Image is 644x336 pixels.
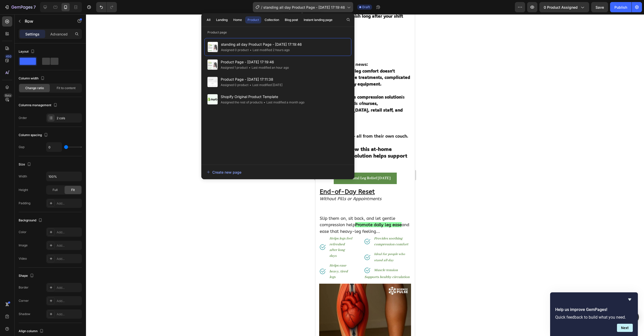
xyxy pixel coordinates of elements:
[19,243,28,248] div: Image
[555,296,633,332] div: Help us improve GemPages!
[4,174,59,181] u: End-of-Day Reset
[216,18,228,22] div: Landing
[57,257,81,261] div: Add...
[4,27,21,37] strong: But...
[57,230,81,235] div: Add...
[19,298,29,303] div: Corner
[610,2,631,12] button: Publish
[57,312,81,317] div: Add...
[19,48,36,55] div: Layout
[19,230,27,234] div: Color
[304,18,332,22] div: Instant landing page
[19,174,27,179] div: Width
[262,16,281,23] button: Collection
[4,86,87,105] strong: nurses, [DEMOGRAPHIC_DATA], retail staff, and delivery drivers
[19,328,45,335] div: Align column
[59,238,90,248] strong: Ideal for people who stand all day
[250,83,251,87] span: •
[221,47,249,53] div: Assigned 0 product
[96,2,117,12] div: Undo/Redo
[19,116,27,120] div: Order
[10,112,33,118] strong: feel lighter
[40,208,86,213] strong: Promote daily leg ease
[285,18,298,22] div: Blog post
[231,16,244,23] button: Home
[249,82,282,88] div: Last modified [DATE]
[19,161,32,168] div: Size
[57,299,81,303] div: Add...
[19,285,29,290] div: Border
[59,254,82,258] strong: Muscle tension
[544,5,578,10] span: 0 product assigned
[19,75,46,82] div: Column width
[14,222,37,244] strong: Helps legs feel refreshed after long days
[57,86,76,90] span: Fit to content
[221,59,289,65] span: Product Page - [DATE] 17:19:46
[555,315,633,320] p: Quick feedback to build what you need.
[4,54,95,72] strong: Supporting your leg comfort doesn’t require expensive treatments, complicated routines, or bulky ...
[14,249,32,265] strong: Helps ease heavy, tired legs
[10,106,39,111] strong: recover faster
[249,66,251,69] span: •
[207,170,241,175] div: Create new page
[19,201,30,206] div: Padding
[596,5,604,9] span: Save
[2,2,38,12] button: 7
[57,201,81,206] div: Add...
[19,272,35,279] div: Shape
[10,119,35,124] strong: move easier
[25,18,68,24] p: Row
[19,145,24,149] div: Gap
[206,167,349,177] button: Create new page
[49,260,94,265] strong: Supports healthy circulation
[57,243,81,248] div: Add...
[627,296,633,303] button: Hide survey
[265,18,279,22] div: Collection
[301,16,335,23] button: Instant landing page
[221,76,282,82] span: Product Page - [DATE] 17:11:38
[24,162,75,166] strong: Get Natural Leg Relief [DATE]
[282,16,300,23] button: Blog post
[221,82,249,88] div: Assigned 0 product
[23,80,86,85] strong: at-home compression solution
[57,116,81,121] div: 2 cols
[214,16,230,23] button: Landing
[247,18,259,22] div: Product
[25,31,40,37] p: Settings
[201,30,354,35] p: Product page
[264,100,265,104] span: •
[4,79,95,125] p: A simple is helping thousands of ✅ ✅ ✅ — all from their own couch.
[4,182,66,187] i: Without Pills or Appointments
[59,222,93,232] strong: Provides soothing compression comfort
[221,65,248,70] div: Assigned 1 product
[4,47,53,53] span: Here’s the good news:
[263,5,345,10] span: standing all day Product Page - [DATE] 17:19:46
[4,93,12,98] div: Beta
[221,94,304,100] span: Shopify Original Product Template
[617,324,633,332] button: Next question
[539,2,589,12] button: 0 product assigned
[362,5,370,9] span: Draft
[591,2,608,12] button: Save
[50,31,68,37] p: Advanced
[221,41,302,47] span: standing all day Product Page - [DATE] 17:19:46
[57,285,81,290] div: Add...
[19,217,43,224] div: Background
[233,18,242,22] div: Home
[33,4,36,10] p: 7
[25,86,44,90] span: Change ratio
[19,132,49,139] div: Column spacing
[5,54,12,58] div: 450
[53,188,58,192] span: Full
[249,47,290,53] div: Last modified 2 hours ago
[245,16,261,23] button: Product
[19,256,27,261] div: Video
[18,158,81,170] a: Get Natural Leg Relief [DATE]
[221,100,263,105] div: Assigned the rest of products
[19,102,58,109] div: Columns management
[19,188,28,192] div: Height
[46,172,82,181] input: Auto
[71,188,75,192] span: Fit
[19,312,30,316] div: Shadow
[204,16,213,23] button: All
